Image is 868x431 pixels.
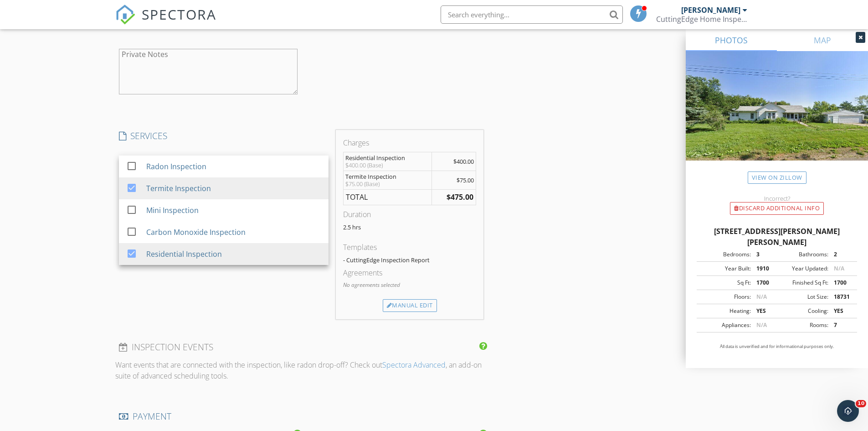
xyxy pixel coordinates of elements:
[345,173,430,180] div: Termite Inspection
[681,5,740,15] div: [PERSON_NAME]
[777,250,828,259] div: Bathrooms:
[686,195,868,202] div: Incorrect?
[146,205,198,216] div: Mini Inspection
[146,227,245,238] div: Carbon Monoxide Inspection
[777,265,828,273] div: Year Updated:
[751,279,777,287] div: 1700
[146,161,206,172] div: Radon Inspection
[748,171,806,184] a: View on Zillow
[837,400,859,422] iframe: Intercom live chat
[828,293,854,301] div: 18731
[828,321,854,329] div: 7
[699,279,751,287] div: Sq Ft:
[697,343,857,350] p: All data is unverified and for informational purposes only.
[756,321,767,329] span: N/A
[382,360,446,370] a: Spectora Advanced
[834,265,844,272] span: N/A
[345,154,430,161] div: Residential Inspection
[343,189,431,205] td: TOTAL
[343,137,476,148] div: Charges
[345,180,430,187] div: $75.00 (Base)
[686,29,777,51] a: PHOTOS
[699,307,751,315] div: Heating:
[699,250,751,259] div: Bedrooms:
[383,299,437,312] div: Manual Edit
[699,293,751,301] div: Floors:
[343,256,476,264] div: - CuttingEdge Inspection Report
[345,161,430,169] div: $400.00 (Base)
[828,307,854,315] div: YES
[115,12,216,31] a: SPECTORA
[343,267,476,278] div: Agreements
[777,293,828,301] div: Lot Size:
[343,242,476,253] div: Templates
[777,321,828,329] div: Rooms:
[730,202,824,215] div: Discard Additional info
[756,293,767,301] span: N/A
[697,226,857,248] div: [STREET_ADDRESS][PERSON_NAME][PERSON_NAME]
[146,249,221,260] div: Residential Inspection
[142,5,216,24] span: SPECTORA
[828,279,854,287] div: 1700
[686,51,868,182] img: streetview
[656,15,747,24] div: CuttingEdge Home Inspections
[457,176,474,184] span: $75.00
[751,265,777,273] div: 1910
[699,321,751,329] div: Appliances:
[441,5,623,24] input: Search everything...
[447,192,473,202] strong: $475.00
[751,307,777,315] div: YES
[115,359,488,381] p: Want events that are connected with the inspection, like radon drop-off? Check out , an add-on su...
[343,281,476,289] p: No agreements selected
[777,307,828,315] div: Cooling:
[699,265,751,273] div: Year Built:
[856,400,866,407] span: 10
[828,250,854,259] div: 2
[119,130,329,142] h4: SERVICES
[343,223,476,231] p: 2.5 hrs
[343,209,476,220] div: Duration
[777,279,828,287] div: Finished Sq Ft:
[777,29,868,51] a: MAP
[146,183,211,194] div: Termite Inspection
[115,5,135,25] img: The Best Home Inspection Software - Spectora
[119,410,484,422] h4: PAYMENT
[119,341,484,353] h4: INSPECTION EVENTS
[453,157,474,166] span: $400.00
[751,250,777,259] div: 3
